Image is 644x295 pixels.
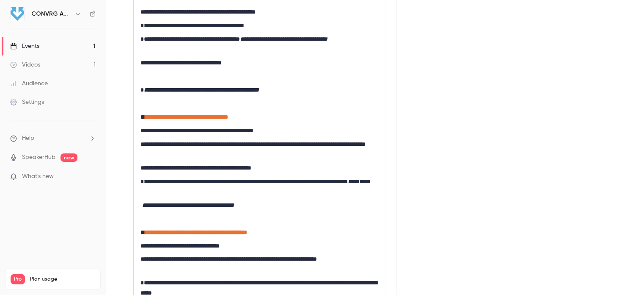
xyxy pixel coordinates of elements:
[10,61,40,69] div: Videos
[10,42,39,50] div: Events
[30,276,95,283] span: Plan usage
[11,7,24,21] img: CONVRG Agency
[11,274,25,284] span: Pro
[22,153,55,162] a: SpeakerHub
[85,173,96,181] iframe: Noticeable Trigger
[22,172,54,181] span: What's new
[31,10,71,18] h6: CONVRG Agency
[22,134,34,143] span: Help
[61,153,77,162] span: new
[10,79,48,88] div: Audience
[10,98,44,106] div: Settings
[10,134,96,143] li: help-dropdown-opener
